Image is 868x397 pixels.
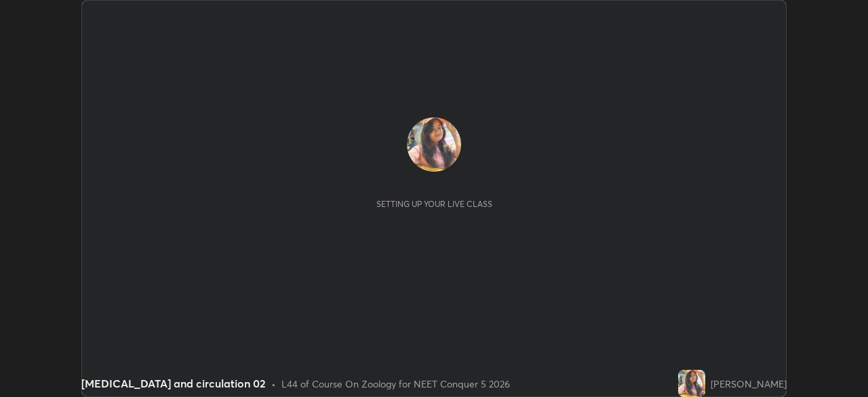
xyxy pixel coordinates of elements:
img: 6df52b9de9c147eaa292c8009b0a37de.jpg [678,370,705,397]
div: [MEDICAL_DATA] and circulation 02 [81,375,266,392]
img: 6df52b9de9c147eaa292c8009b0a37de.jpg [407,117,461,172]
div: • [271,377,276,391]
div: L44 of Course On Zoology for NEET Conquer 5 2026 [281,377,510,391]
div: [PERSON_NAME] [711,377,787,391]
div: Setting up your live class [376,199,492,209]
